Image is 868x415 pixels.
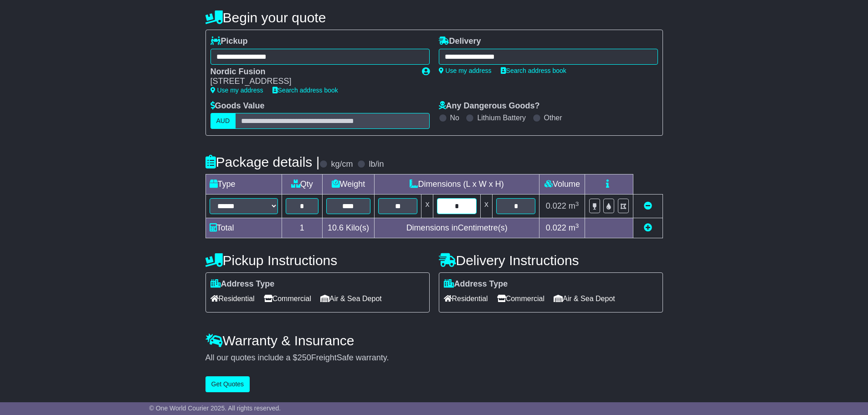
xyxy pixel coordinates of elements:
label: AUD [211,113,236,129]
span: m [569,201,579,210]
td: Kilo(s) [322,218,374,238]
sup: 3 [575,222,579,229]
td: Total [205,218,282,238]
label: kg/cm [331,159,353,169]
td: 1 [282,218,322,238]
button: Get Quotes [205,376,250,392]
label: Any Dangerous Goods? [439,101,540,111]
label: lb/in [369,159,384,169]
a: Search address book [272,87,338,94]
td: Weight [322,174,374,195]
h4: Begin your quote [205,10,663,25]
label: No [450,113,459,122]
span: 10.6 [328,223,344,232]
span: Commercial [264,292,311,306]
label: Goods Value [211,101,265,111]
span: Air & Sea Depot [320,292,382,306]
span: © One World Courier 2025. All rights reserved. [149,405,281,412]
td: x [421,195,433,218]
span: m [569,223,579,232]
span: Commercial [497,292,544,306]
span: Air & Sea Depot [554,292,615,306]
div: Nordic Fusion [211,67,413,77]
td: Dimensions (L x W x H) [374,174,539,195]
span: 0.022 [546,223,566,232]
td: Type [205,174,282,195]
span: 0.022 [546,201,566,210]
h4: Warranty & Insurance [205,333,663,348]
label: Address Type [444,279,508,289]
td: Dimensions in Centimetre(s) [374,218,539,238]
a: Remove this item [644,201,652,210]
label: Address Type [211,279,275,289]
h4: Package details | [205,154,320,169]
td: Volume [539,174,585,195]
h4: Pickup Instructions [205,253,430,268]
a: Search address book [501,67,566,74]
label: Pickup [211,36,248,46]
label: Delivery [439,36,481,46]
span: Residential [211,292,255,306]
td: Qty [282,174,322,195]
sup: 3 [575,200,579,207]
a: Use my address [211,87,263,94]
a: Add new item [644,223,652,232]
span: Residential [444,292,488,306]
label: Other [544,113,562,122]
h4: Delivery Instructions [439,253,663,268]
span: 250 [298,353,311,362]
div: [STREET_ADDRESS] [211,77,413,87]
a: Use my address [439,67,492,74]
div: All our quotes include a $ FreightSafe warranty. [205,353,663,363]
label: Lithium Battery [477,113,526,122]
td: x [480,195,492,218]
